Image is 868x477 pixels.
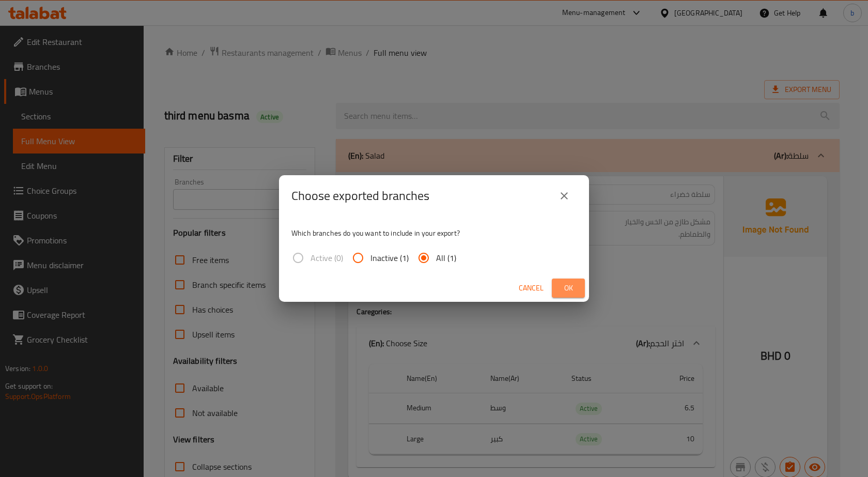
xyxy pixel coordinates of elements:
span: Cancel [519,282,544,295]
p: Which branches do you want to include in your export? [291,228,577,238]
span: Ok [560,282,577,295]
button: Cancel [515,279,548,298]
h2: Choose exported branches [291,188,429,204]
span: Inactive (1) [370,252,409,264]
span: Active (0) [311,252,343,264]
button: Ok [552,279,585,298]
span: All (1) [436,252,456,264]
button: close [552,183,577,208]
